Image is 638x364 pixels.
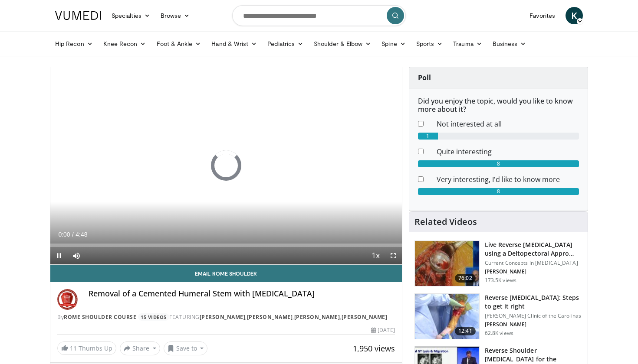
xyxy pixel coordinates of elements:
img: VuMedi Logo [55,11,101,20]
h3: Live Reverse [MEDICAL_DATA] using a Deltopectoral Appro… [485,240,582,258]
p: Current Concepts in [MEDICAL_DATA] [485,260,582,266]
span: 12:41 [455,327,476,335]
a: Specialties [106,7,155,24]
a: Pediatrics [262,35,309,52]
button: Mute [68,247,85,264]
a: 15 Videos [138,313,170,321]
video-js: Video Player [50,67,402,265]
button: Save to [164,341,208,355]
h3: Reverse [MEDICAL_DATA]: Steps to get it right [485,293,582,311]
a: [PERSON_NAME] [247,313,293,321]
button: Playback Rate [367,247,385,264]
span: 76:02 [455,274,476,283]
button: Share [120,341,160,355]
div: [DATE] [371,326,395,334]
a: Shoulder & Elbow [309,35,376,52]
button: Pause [50,247,68,264]
p: [PERSON_NAME] [485,321,582,328]
p: 173.5K views [485,277,516,284]
a: [PERSON_NAME] [200,313,246,321]
div: Progress Bar [50,244,402,247]
a: [PERSON_NAME] [294,313,340,321]
div: 8 [418,160,579,167]
a: Trauma [448,35,487,52]
a: 11 Thumbs Up [57,341,116,355]
a: Business [487,35,532,52]
dd: Quite interesting [430,146,585,157]
p: [PERSON_NAME] Clinic of the Carolinas [485,312,582,319]
h4: Removal of a Cemented Humeral Stem with [MEDICAL_DATA] [89,289,395,299]
img: Avatar [57,289,78,310]
img: 326034_0000_1.png.150x105_q85_crop-smart_upscale.jpg [415,294,479,339]
h6: Did you enjoy the topic, would you like to know more about it? [418,97,579,114]
span: 0:00 [58,231,70,238]
a: Hip Recon [50,35,98,52]
span: 11 [70,344,77,352]
div: By FEATURING , , , [57,313,395,321]
span: 1,950 views [353,343,395,354]
span: / [72,231,74,238]
a: 76:02 Live Reverse [MEDICAL_DATA] using a Deltopectoral Appro… Current Concepts in [MEDICAL_DATA]... [414,240,582,286]
div: 8 [418,188,579,195]
a: Spine [376,35,411,52]
a: [PERSON_NAME] [342,313,388,321]
h4: Related Videos [414,217,477,227]
a: Foot & Ankle [151,35,207,52]
a: Rome Shoulder Course [64,313,136,321]
a: Hand & Wrist [206,35,262,52]
div: 1 [418,133,438,140]
a: Sports [411,35,448,52]
p: [PERSON_NAME] [485,268,582,275]
dd: Not interested at all [430,119,585,129]
a: Browse [155,7,195,24]
a: 12:41 Reverse [MEDICAL_DATA]: Steps to get it right [PERSON_NAME] Clinic of the Carolinas [PERSON... [414,293,582,339]
span: 4:48 [76,231,87,238]
a: Favorites [524,7,560,24]
p: 62.8K views [485,330,513,337]
button: Fullscreen [385,247,402,264]
a: K [566,7,583,24]
strong: Poll [418,73,431,82]
a: Email Rome Shoulder [50,265,402,282]
img: 684033_3.png.150x105_q85_crop-smart_upscale.jpg [415,241,479,286]
dd: Very interesting, I'd like to know more [430,174,585,185]
input: Search topics, interventions [232,5,406,26]
a: Knee Recon [98,35,151,52]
